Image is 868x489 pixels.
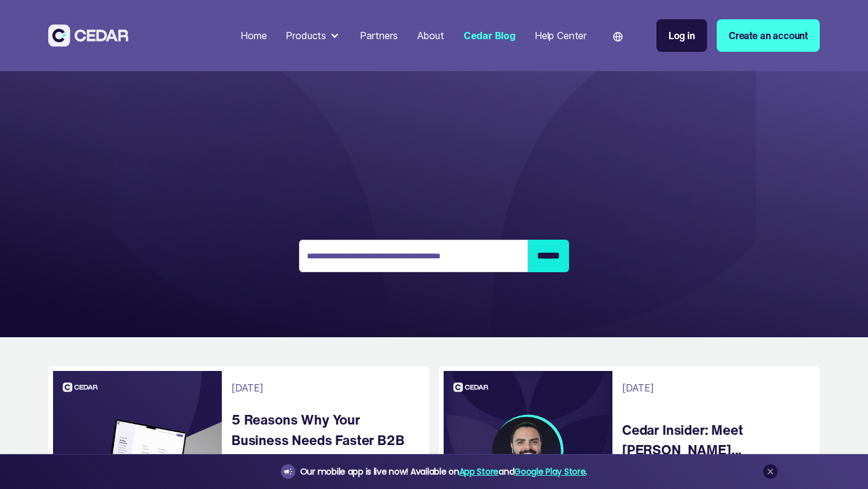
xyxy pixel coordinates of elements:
img: announcement [283,467,293,476]
div: [DATE] [231,381,263,395]
div: Our mobile app is live now! Available on and . [300,464,587,479]
div: Cedar Blog [464,28,515,43]
a: Log in [656,19,707,52]
a: Cedar Blog [459,22,520,49]
div: Home [241,28,266,43]
div: Help Center [535,28,587,43]
div: [DATE] [622,381,654,395]
a: App Store [459,466,498,478]
a: Create an account [717,19,820,52]
a: Partners [355,22,403,49]
div: Partners [360,28,398,43]
a: Google Play Store [514,466,585,478]
a: About [412,22,449,49]
a: Cedar Insider: Meet [PERSON_NAME]... [622,420,808,460]
div: Products [286,28,326,43]
div: Products [281,23,345,48]
a: Help Center [530,22,591,49]
div: Log in [668,28,695,43]
a: 5 Reasons Why Your Business Needs Faster B2B Settlement ... [231,410,417,470]
a: Home [236,22,271,49]
div: About [417,28,444,43]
